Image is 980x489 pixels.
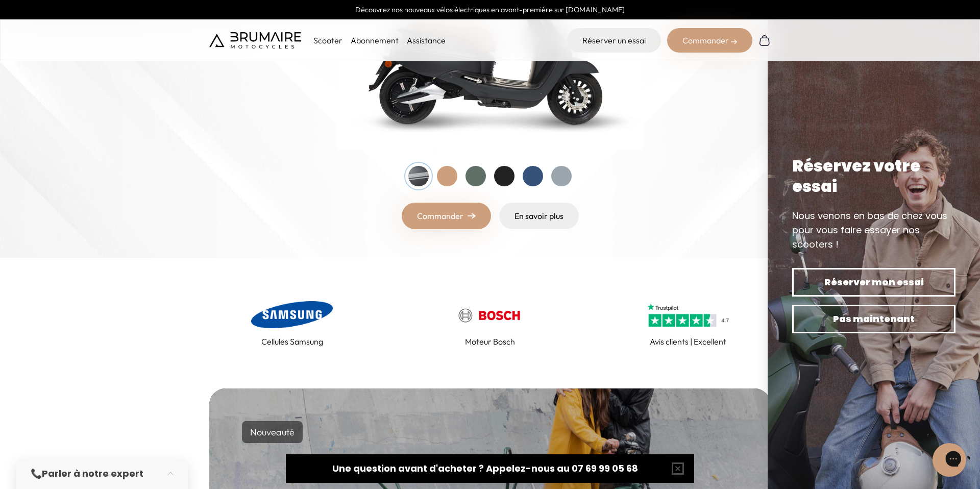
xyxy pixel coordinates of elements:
[468,213,476,219] img: right-arrow.png
[465,335,515,348] p: Moteur Bosch
[605,299,771,348] a: Avis clients | Excellent
[731,39,737,45] img: right-arrow-2.png
[242,421,303,443] p: Nouveauté
[261,335,323,348] p: Cellules Samsung
[407,35,446,45] a: Assistance
[567,28,661,53] a: Réserver un essai
[758,34,771,46] img: Panier
[402,203,491,229] a: Commander
[499,203,579,229] a: En savoir plus
[650,335,726,348] p: Avis clients | Excellent
[667,28,752,53] div: Commander
[929,441,970,479] iframe: Gorgias live chat messenger
[407,299,573,348] a: Moteur Bosch
[209,32,301,48] img: Brumaire Motocycles
[313,34,342,46] p: Scooter
[209,299,375,348] a: Cellules Samsung
[351,35,399,45] a: Abonnement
